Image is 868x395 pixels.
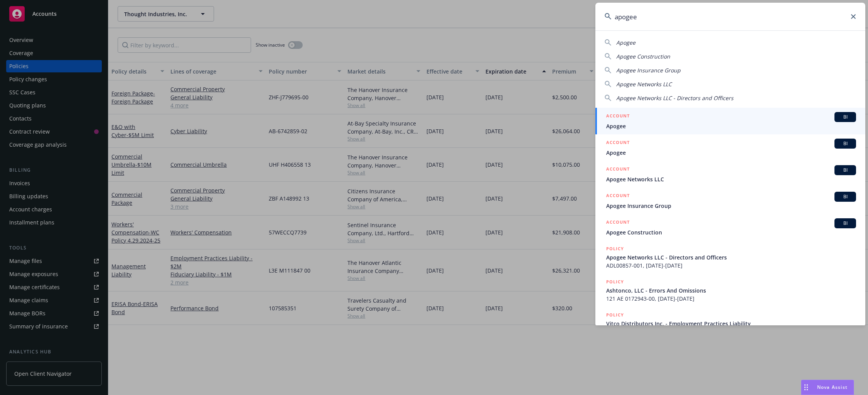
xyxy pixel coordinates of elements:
[606,202,856,210] span: Apogee Insurance Group
[838,220,853,227] span: BI
[606,192,630,201] h5: ACCOUNT
[595,274,865,307] a: POLICYAshtonco, LLC - Errors And Omissions121 AE 0172943-00, [DATE]-[DATE]
[595,214,865,241] a: ACCOUNTBIApogee Construction
[595,187,865,214] a: ACCOUNTBIApogee Insurance Group
[801,380,811,395] div: Drag to move
[616,67,681,74] span: Apogee Insurance Group
[606,165,630,174] h5: ACCOUNT
[606,122,856,130] span: Apogee
[595,307,865,340] a: POLICYVitco Distributors Inc. - Employment Practices Liability
[606,253,856,261] span: Apogee Networks LLC - Directors and Officers
[606,286,856,295] span: Ashtonco, LLC - Errors And Omissions
[606,149,856,157] span: Apogee
[595,161,865,187] a: ACCOUNTBIApogee Networks LLC
[606,278,624,286] h5: POLICY
[606,261,856,269] span: ADL00857-001, [DATE]-[DATE]
[606,175,856,183] span: Apogee Networks LLC
[616,53,670,60] span: Apogee Construction
[801,380,854,395] button: Nova Assist
[606,245,624,253] h5: POLICY
[606,311,624,319] h5: POLICY
[606,228,856,236] span: Apogee Construction
[606,112,630,121] h5: ACCOUNT
[595,3,865,30] input: Search...
[616,80,672,88] span: Apogee Networks LLC
[606,295,856,303] span: 121 AE 0172943-00, [DATE]-[DATE]
[606,320,856,328] span: Vitco Distributors Inc. - Employment Practices Liability
[595,108,865,134] a: ACCOUNTBIApogee
[817,384,848,390] span: Nova Assist
[606,218,630,228] h5: ACCOUNT
[616,94,733,102] span: Apogee Networks LLC - Directors and Officers
[838,167,853,174] span: BI
[595,134,865,161] a: ACCOUNTBIApogee
[606,139,630,148] h5: ACCOUNT
[838,140,853,147] span: BI
[838,114,853,121] span: BI
[616,39,635,46] span: Apogee
[838,193,853,200] span: BI
[595,241,865,274] a: POLICYApogee Networks LLC - Directors and OfficersADL00857-001, [DATE]-[DATE]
